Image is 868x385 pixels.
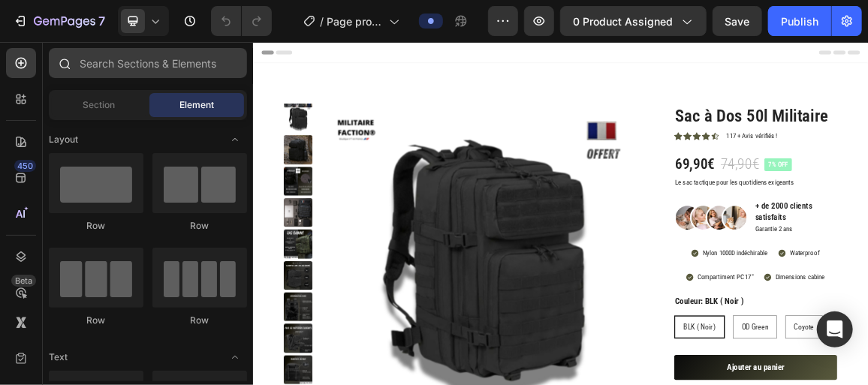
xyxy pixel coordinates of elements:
p: Compartiment PC 17" [652,338,734,351]
div: 74,90€ [684,164,743,194]
span: Toggle open [223,345,247,369]
div: Row [152,219,247,233]
pre: 7% off [749,170,790,189]
div: 450 [14,160,36,172]
p: 117 + Avis vérifiés ! [694,131,768,146]
h1: Sac à Dos 50l Militaire [617,91,856,126]
p: Nylon 1000D indéchirable [659,303,755,316]
p: Waterproof [787,303,830,316]
span: Save [725,15,750,28]
span: Element [179,98,214,112]
p: + de 2000 clients satisfaits [736,233,854,265]
div: 69,90€ [617,164,678,194]
p: Le sac tactique pour les quotidiens exigeants [619,200,854,212]
span: / [320,14,324,29]
button: Save [713,6,762,36]
span: Page produit - Sac à dos 50l militaire [327,14,383,29]
p: Dimensions cabine [766,338,838,351]
span: 0 product assigned [573,14,673,29]
div: Open Intercom Messenger [817,311,853,347]
input: Search Sections & Elements [49,48,247,78]
button: Publish [768,6,831,36]
span: Toggle open [223,128,247,152]
div: Row [152,314,247,327]
button: 0 product assigned [560,6,707,36]
button: 7 [6,6,112,36]
span: Section [83,98,116,112]
span: Layout [49,133,78,146]
div: Undo/Redo [211,6,272,36]
p: Garantie 2 ans [736,269,854,281]
span: Text [49,350,68,364]
div: Row [49,219,143,233]
iframe: Design area [253,42,868,385]
div: Row [49,314,143,327]
p: 7 [98,12,105,30]
img: gempages_432750572815254551-d286edad-b1be-4f21-9bbe-5e562eff91e9.png [617,238,725,277]
div: Publish [781,14,818,29]
div: Beta [11,275,36,287]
